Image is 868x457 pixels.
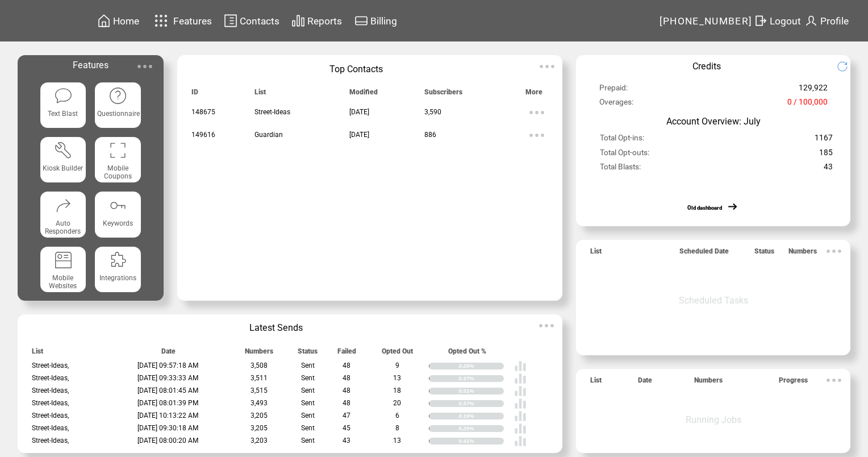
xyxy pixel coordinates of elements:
[103,219,133,227] span: Keywords
[137,437,199,444] span: [DATE] 08:00:20 AM
[43,164,83,172] span: Kiosk Builder
[525,88,542,101] span: More
[32,437,69,444] span: Street-Ideas,
[525,101,548,124] img: ellypsis.svg
[514,410,527,422] img: poll%20-%20white.svg
[779,376,808,389] span: Progress
[251,424,268,432] span: 3,205
[40,82,86,128] a: Text Blast
[353,12,399,30] a: Billing
[343,387,350,394] span: 48
[788,247,817,260] span: Numbers
[752,12,803,30] a: Logout
[448,347,486,360] span: Opted Out %
[32,412,69,419] span: Street-Ideas,
[337,347,356,360] span: Failed
[343,399,350,407] span: 48
[600,162,641,176] span: Total Blasts:
[54,251,73,269] img: mobile-websites.svg
[600,133,644,147] span: Total Opt-ins:
[754,14,767,28] img: exit.svg
[301,399,315,407] span: Sent
[32,347,43,360] span: List
[137,412,199,419] span: [DATE] 10:13:22 AM
[514,397,527,410] img: poll%20-%20white.svg
[343,424,350,432] span: 45
[137,399,199,407] span: [DATE] 08:01:39 PM
[95,12,141,30] a: Home
[249,322,303,333] span: Latest Sends
[95,247,140,292] a: Integrations
[638,376,652,389] span: Date
[301,374,315,382] span: Sent
[95,82,140,128] a: Questionnaire
[149,10,214,32] a: Features
[48,110,78,118] span: Text Blast
[382,347,413,360] span: Opted Out
[679,247,729,260] span: Scheduled Date
[514,422,527,435] img: poll%20-%20white.svg
[245,347,273,360] span: Numbers
[514,360,527,372] img: poll%20-%20white.svg
[40,247,86,292] a: Mobile Websites
[251,362,268,369] span: 3,508
[301,412,315,419] span: Sent
[343,374,350,382] span: 48
[754,247,774,260] span: Status
[32,362,69,369] span: Street-Ideas,
[349,131,369,139] span: [DATE]
[393,399,401,407] span: 20
[291,14,305,28] img: chart.svg
[514,435,527,447] img: poll%20-%20white.svg
[770,15,801,27] span: Logout
[54,86,73,105] img: text-blast.svg
[536,55,558,78] img: ellypsis.svg
[819,148,833,162] span: 185
[191,88,198,101] span: ID
[395,412,399,419] span: 6
[395,424,399,432] span: 8
[458,438,504,444] div: 0.41%
[251,399,268,407] span: 3,493
[173,15,212,27] span: Features
[73,60,108,70] span: Features
[254,108,290,116] span: Street-Ideas
[458,400,504,407] div: 0.57%
[32,387,69,394] span: Street-Ideas,
[254,88,266,101] span: List
[823,240,845,263] img: ellypsis.svg
[694,376,723,389] span: Numbers
[660,15,753,27] span: [PHONE_NUMBER]
[349,108,369,116] span: [DATE]
[224,14,237,28] img: contacts.svg
[301,387,315,394] span: Sent
[251,387,268,394] span: 3,515
[240,15,279,27] span: Contacts
[95,192,140,237] a: Keywords
[395,362,399,369] span: 9
[298,347,318,360] span: Status
[137,387,199,394] span: [DATE] 08:01:45 AM
[254,131,283,139] span: Guardian
[837,61,857,72] img: refresh.png
[458,363,504,369] div: 0.26%
[458,375,504,382] div: 0.37%
[354,14,368,28] img: creidtcard.svg
[424,88,462,101] span: Subscribers
[514,372,527,385] img: poll%20-%20white.svg
[599,83,628,97] span: Prepaid:
[329,64,383,74] span: Top Contacts
[251,374,268,382] span: 3,511
[54,196,73,215] img: auto-responders.svg
[40,192,86,237] a: Auto Responders
[108,86,127,105] img: questionnaire.svg
[32,399,69,407] span: Street-Ideas,
[137,424,199,432] span: [DATE] 09:30:18 AM
[301,437,315,444] span: Sent
[251,437,268,444] span: 3,203
[514,385,527,397] img: poll%20-%20white.svg
[222,12,281,30] a: Contacts
[191,108,215,116] span: 148675
[535,314,558,337] img: ellypsis.svg
[32,374,69,382] span: Street-Ideas,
